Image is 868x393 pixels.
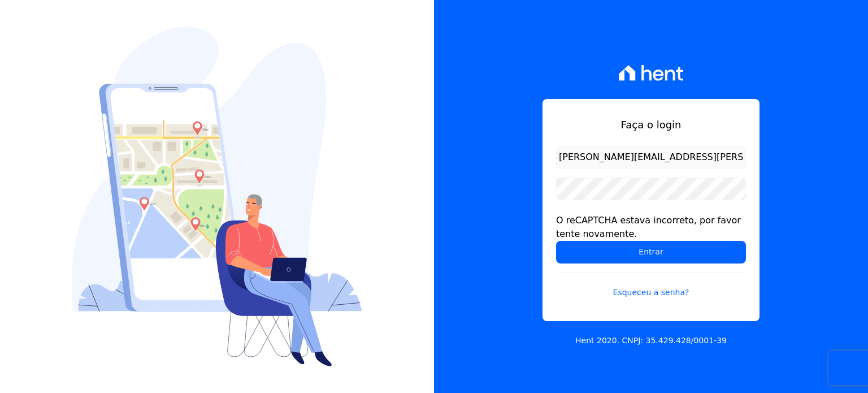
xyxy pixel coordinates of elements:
[575,335,727,347] p: Hent 2020. CNPJ: 35.429.428/0001-39
[72,27,362,366] img: Login
[556,146,746,169] input: Email
[556,241,746,264] input: Entrar
[556,117,746,132] h1: Faça o login
[556,273,746,299] a: Esqueceu a senha?
[556,214,746,241] div: O reCAPTCHA estava incorreto, por favor tente novamente.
